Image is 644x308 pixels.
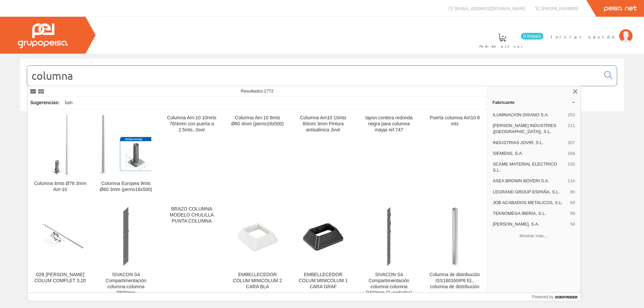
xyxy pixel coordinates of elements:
div: © Grupo Peisa [20,120,624,125]
img: SIVACON S4 Compartimentación columna-columna P600mm [122,206,129,266]
a: tapon contera redonda negra para columna mayja ref.747 [356,110,422,200]
span: [PHONE_NUMBER] [541,5,578,11]
img: SIVACON S4 Compartimentación columna-columna P400mm (2 unidades) [386,206,391,267]
span: 0 línea/s [521,33,543,40]
span: 207 [568,140,575,146]
a: EMBELLECEDOR COLUM MINICOLUM 2 CARA BLA EMBELLECEDOR COLUM MINICOLUM 2 CARA BLA [225,201,290,304]
div: SIVACON S4 Compartimentación columna-columna P400mm (2 unidades) [362,272,416,296]
img: Columna de distribución ISS160160IP6 EL, columna de distribución [450,206,460,266]
div: Columna de distribución ISS160160IP6 EL, columna de distribución [427,272,482,290]
a: Columna Am10 10mts 60mm 3mm Pintura antisalinica Jovir [290,110,356,200]
span: ASEA BROWN BOVERI S.A. [493,178,565,184]
img: EMBELLECEDOR COLUM MINICOLUM 1 CARA GRAF [296,209,351,264]
img: Columna Europea 9mts Ø60 3mm (perno18x500) [101,115,152,175]
div: Columna Europea 9mts Ø60 3mm (perno18x500) [99,181,153,193]
a: SIVACON S4 Compartimentación columna-columna P400mm (2 unidades) SIVACON S4 Compartimentación col... [356,201,422,304]
div: tapon contera redonda negra para columna mayja ref.747 [362,115,416,133]
span: TEKNOMEGA IBERIA, S.L. [493,210,568,217]
span: ILUMINACION DISANO S.A. [493,112,565,118]
span: 253 [568,112,575,118]
div: EMBELLECEDOR COLUM MINICOLUM 2 CARA BLA [230,272,285,290]
div: 02B [PERSON_NAME] COLUM COMPLET 3,20 [33,272,88,284]
a: Columna Am-10 10mrts 76/4mm con puerta a 2.5mts. Jovir [159,110,224,200]
a: Puerta columna Am10 8 mts [422,110,487,200]
div: lum [62,97,75,109]
span: 59 [570,210,575,217]
span: LEGRAND GROUP ESPAÑA, S.L. [493,189,568,195]
a: Iniciar sesión [551,28,633,34]
div: Puerta columna Am10 8 mts [427,115,482,127]
img: Grupo Peisa [18,23,68,48]
a: Powered by [532,293,581,301]
div: Columna Am-10 10mrts 76/4mm con puerta a 2.5mts. Jovir [164,115,219,133]
a: Columna 4mts Ø76 3mm Am-10 Columna 4mts Ø76 3mm Am-10 [28,110,93,200]
a: Columna de distribución ISS160160IP6 EL, columna de distribución Columna de distribución ISS16016... [422,201,487,304]
span: [PERSON_NAME] INDUSTRIES ([GEOGRAPHIC_DATA]), S.L. [493,123,565,135]
div: Sugerencias: [28,98,61,108]
div: SIVACON S4 Compartimentación columna-columna P600mm [99,272,153,296]
div: Columna Am-10 8mts Ø60 4mm (perno18x500) [230,115,285,127]
span: 211 [568,123,575,135]
span: 1772 [264,88,273,94]
div: Columna Am10 10mts 60mm 3mm Pintura antisalinica Jovir [296,115,351,133]
span: [EMAIL_ADDRESS][DOMAIN_NAME] [455,5,525,11]
a: Columna Europea 9mts Ø60 3mm (perno18x500) Columna Europea 9mts Ø60 3mm (perno18x500) [93,110,159,200]
img: 02B OVALINE COLUM COMPLET 3,20 [33,209,88,264]
input: Buscar... [27,66,600,86]
a: EMBELLECEDOR COLUM MINICOLUM 1 CARA GRAF EMBELLECEDOR COLUM MINICOLUM 1 CARA GRAF [290,201,356,304]
div: Columna 4mts Ø76 3mm Am-10 [33,181,88,193]
div: BRAZO COLUMNA MODELO CHULILLA PUNTA COLUMNA [164,206,219,224]
span: SCAME MATERIAL ELECTRICO S.L. [493,161,565,173]
img: Columna 4mts Ø76 3mm Am-10 [50,115,70,175]
span: 86 [570,189,575,195]
a: BRAZO COLUMNA MODELO CHULILLA PUNTA COLUMNA [159,201,224,304]
a: Columna Am-10 8mts Ø60 4mm (perno18x500) [225,110,290,200]
a: 02B OVALINE COLUM COMPLET 3,20 02B [PERSON_NAME] COLUM COMPLET 3,20 [28,201,93,304]
span: 168 [568,150,575,157]
span: 150 [568,161,575,173]
span: Powered by [532,294,553,300]
button: Mostrar más… [490,230,578,241]
img: EMBELLECEDOR COLUM MINICOLUM 2 CARA BLA [230,209,285,264]
span: [PERSON_NAME], S.A. [493,221,568,227]
a: Fabricante [487,97,581,108]
div: EMBELLECEDOR COLUM MINICOLUM 1 CARA GRAF [296,272,351,290]
span: INDUSTRIAS JOVIR, S.L. [493,140,565,146]
span: Pedido actual [479,43,525,50]
a: SIVACON S4 Compartimentación columna-columna P600mm SIVACON S4 Compartimentación columna-columna ... [93,201,159,304]
span: Iniciar sesión [551,33,616,40]
span: 58 [570,221,575,227]
span: SIEMENS, S.A. [493,150,565,157]
span: Resultados: [241,88,274,94]
span: 114 [568,178,575,184]
span: 69 [570,200,575,206]
span: JOB ACABADOS METALICOS, S.L. [493,200,568,206]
